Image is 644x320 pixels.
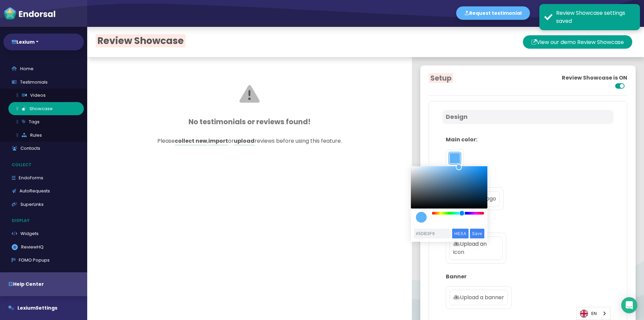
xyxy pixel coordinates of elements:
button: Lexium [3,34,84,50]
a: upload [234,137,255,145]
p: Please , or reviews before using this feature. [112,137,387,145]
a: Rules [8,129,84,142]
a: AutoRequests [3,184,84,198]
a: SuperLinks [3,198,84,211]
div: [PERSON_NAME] [577,3,619,24]
button: Request testimonial [456,6,530,20]
img: endorsal-logo-white@2x.png [3,7,56,20]
a: Videos [8,89,84,102]
h4: Design [446,113,610,121]
input: HEXA [452,229,468,238]
button: View our demo Review Showcase [523,35,632,49]
p: Icon [446,219,610,227]
span: Setup [429,73,453,83]
a: ReviewHQ [3,240,84,254]
div: color selection area [411,166,487,209]
p: Upload a banner [453,293,504,302]
a: Testimonials [3,76,84,89]
button: [PERSON_NAME] [574,3,636,24]
a: EndoForms [3,171,84,185]
button: toggle color picker dialog [449,153,460,164]
div: Review Showcase settings saved [556,9,635,25]
h3: No testimonials or reviews found! [112,118,387,126]
span: Review Showcase [96,34,185,47]
a: Tags [8,115,84,129]
a: EN [577,307,610,320]
button: en [535,7,558,20]
a: Contacts [3,142,84,155]
a: import [208,137,228,145]
div: Language [576,307,610,320]
a: Showcase [8,102,84,116]
p: Upload an icon [453,240,499,256]
input: save and exit [470,229,484,238]
aside: Language selected: English [576,307,610,320]
span: Review Showcase is ON [528,74,627,90]
span: Lexium [17,305,36,311]
div: Open Intercom Messenger [621,297,637,313]
p: Display [3,214,87,227]
p: Logo [446,174,610,182]
a: Home [3,62,84,76]
a: collect new [175,137,207,145]
a: Widgets [3,227,84,240]
p: Main color: [446,136,610,144]
div: hue selection slider [432,212,484,215]
p: Banner [446,273,610,281]
div: color picker dialog [411,166,487,242]
p: Collect [3,158,87,171]
a: FOMO Popups [3,254,84,267]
